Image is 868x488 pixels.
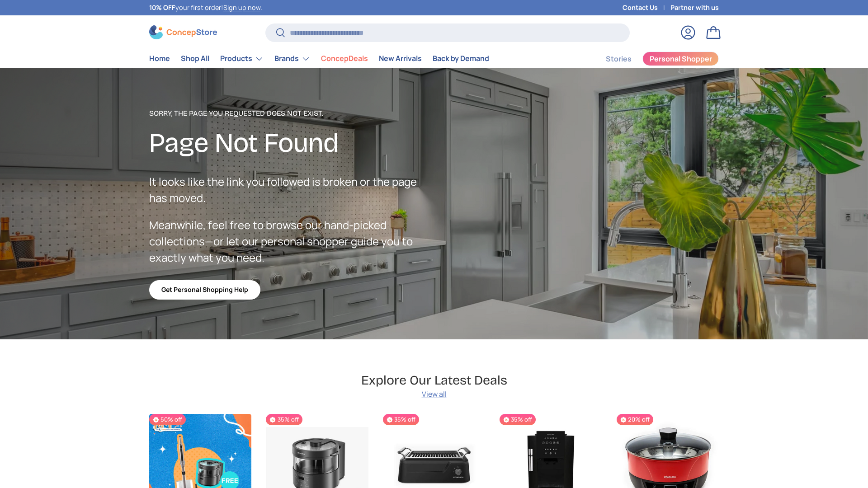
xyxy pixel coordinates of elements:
a: Back by Demand [433,50,489,67]
h2: Explore Our Latest Deals [361,372,507,389]
a: Products [220,50,264,68]
p: It looks like the link you followed is broken or the page has moved. [149,174,434,206]
span: 35% off [266,414,302,425]
h2: Page Not Found [149,126,434,160]
span: 35% off [383,414,419,425]
span: 35% off [500,414,536,425]
a: ConcepDeals [321,50,368,67]
strong: 10% OFF [149,3,175,12]
a: Home [149,50,170,67]
a: Sign up now [223,3,260,12]
summary: Products [215,50,269,68]
a: Stories [606,50,632,68]
p: Sorry, the page you requested does not exist. [149,108,434,119]
p: your first order! . [149,3,262,13]
summary: Brands [269,50,316,68]
span: 50% off [149,414,186,425]
span: Personal Shopper [650,55,712,62]
a: New Arrivals [379,50,422,67]
img: ConcepStore [149,25,217,39]
a: Personal Shopper [642,52,719,66]
a: Partner with us [670,3,719,13]
a: Shop All [181,50,209,67]
span: 20% off [617,414,653,425]
nav: Secondary [584,50,719,68]
a: Get Personal Shopping Help [149,280,260,300]
a: Brands [274,50,310,68]
a: View all [422,389,447,399]
p: Meanwhile, feel free to browse our hand-picked collections—or let our personal shopper guide you ... [149,217,434,266]
a: Contact Us [623,3,670,13]
nav: Primary [149,50,489,68]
